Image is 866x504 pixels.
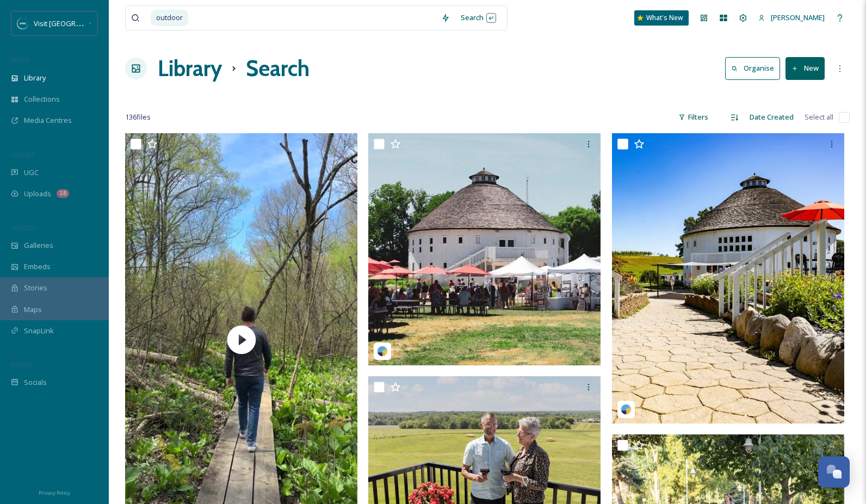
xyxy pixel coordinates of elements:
a: [PERSON_NAME] [753,7,830,28]
div: 18 [57,189,69,198]
span: [PERSON_NAME] [771,13,825,22]
img: roundbarnwinery-3326255.jpg [612,133,844,423]
span: Media Centres [24,115,72,126]
span: SOCIALS [11,360,33,369]
span: Collections [24,94,60,104]
span: 136 file s [125,112,151,122]
span: Galleries [24,240,53,251]
img: roundbarnwinery-3479120.jpg [368,133,601,365]
div: Date Created [744,107,799,128]
img: snapsea-logo.png [377,346,388,357]
span: WIDGETS [11,223,36,232]
span: Stories [24,283,47,293]
span: Uploads [24,189,51,199]
a: Privacy Policy [39,486,70,499]
div: Search [455,7,502,28]
img: SM%20Social%20Profile.png [17,18,28,29]
button: Open Chat [818,456,850,488]
h1: Search [246,52,310,85]
span: Privacy Policy [39,489,70,496]
span: COLLECT [11,151,34,159]
span: SnapLink [24,326,54,336]
span: Maps [24,304,42,315]
a: Library [158,52,222,85]
a: What's New [634,10,689,26]
button: Organise [725,57,780,79]
div: Filters [673,107,714,128]
img: snapsea-logo.png [621,404,632,415]
span: Embeds [24,262,51,272]
span: Library [24,73,46,83]
span: MEDIA [11,56,30,64]
span: UGC [24,167,39,178]
button: New [785,57,825,79]
span: Socials [24,377,47,388]
span: Select all [805,112,833,122]
span: Visit [GEOGRAPHIC_DATA][US_STATE] [34,18,155,28]
span: outdoor [151,10,188,26]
